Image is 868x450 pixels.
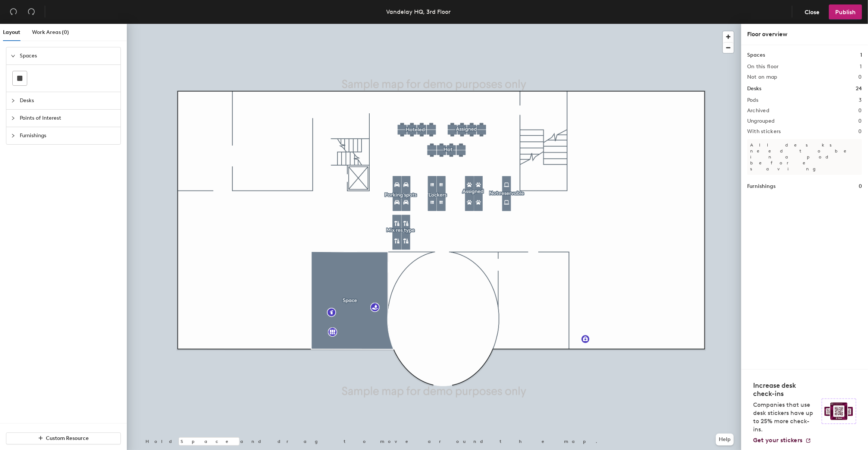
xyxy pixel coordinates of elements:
span: collapsed [11,98,15,103]
img: Sticker logo [822,399,856,424]
span: Close [805,9,820,16]
button: Redo (⌘ + ⇧ + Z) [24,4,39,19]
h2: With stickers [747,129,781,135]
h4: Increase desk check-ins [753,381,817,398]
span: Spaces [20,47,116,64]
h2: 3 [859,97,862,103]
button: Undo (⌘ + Z) [6,4,21,19]
h2: Archived [747,108,769,114]
a: Get your stickers [753,437,811,444]
h1: Furnishings [747,182,775,191]
span: Get your stickers [753,437,802,444]
p: All desks need to be in a pod before saving [747,139,862,175]
h2: 1 [860,64,862,70]
button: Help [716,434,734,446]
span: Work Areas (0) [32,29,69,35]
div: Floor overview [747,30,862,39]
h2: Not on map [747,74,777,80]
span: collapsed [11,116,15,120]
div: Vandelay HQ, 3rd Floor [386,7,451,16]
h1: 0 [859,182,862,191]
h1: Spaces [747,51,765,59]
span: Publish [835,9,856,16]
h2: 0 [859,108,862,114]
h2: 0 [859,118,862,124]
span: collapsed [11,133,15,138]
h2: 0 [859,129,862,135]
h2: 0 [859,74,862,80]
p: Companies that use desk stickers have up to 25% more check-ins. [753,401,817,434]
h2: Ungrouped [747,118,775,124]
h2: On this floor [747,64,779,70]
span: expanded [11,54,15,58]
button: Publish [829,4,862,19]
span: Points of Interest [20,110,116,127]
span: Furnishings [20,127,116,144]
h2: Pods [747,97,758,103]
h1: 24 [856,85,862,93]
button: Close [798,4,826,19]
span: Layout [3,29,20,35]
span: Custom Resource [46,435,89,441]
span: Desks [20,92,116,109]
button: Custom Resource [6,432,121,444]
h1: Desks [747,85,761,93]
h1: 1 [860,51,862,59]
